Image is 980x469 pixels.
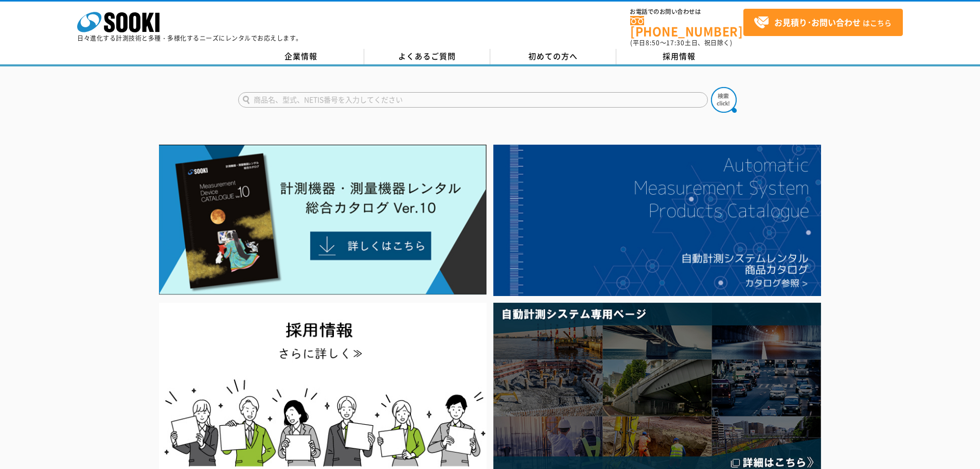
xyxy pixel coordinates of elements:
[490,49,616,64] a: 初めての方へ
[754,15,892,30] span: はこちら
[774,16,861,28] strong: お見積り･お問い合わせ
[238,92,708,108] input: 商品名、型式、NETIS番号を入力してください
[743,9,903,36] a: お見積り･お問い合わせはこちら
[711,87,737,113] img: btn_search.png
[238,49,364,64] a: 企業情報
[630,9,743,15] span: お電話でのお問い合わせは
[616,49,742,64] a: 採用情報
[630,38,732,47] span: (平日 ～ 土日、祝日除く)
[159,145,487,295] img: Catalog Ver10
[493,145,821,296] img: 自動計測システムカタログ
[666,38,685,47] span: 17:30
[364,49,490,64] a: よくあるご質問
[528,50,578,62] span: 初めての方へ
[646,38,660,47] span: 8:50
[630,16,743,37] a: [PHONE_NUMBER]
[77,35,302,41] p: 日々進化する計測技術と多種・多様化するニーズにレンタルでお応えします。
